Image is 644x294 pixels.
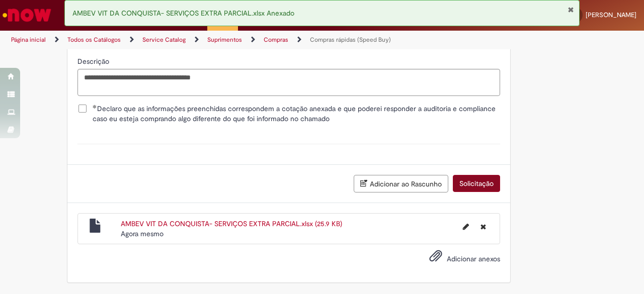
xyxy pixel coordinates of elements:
ul: Trilhas de página [8,31,422,49]
span: [PERSON_NAME] [586,11,636,19]
button: Adicionar ao Rascunho [354,175,448,192]
a: Todos os Catálogos [67,36,121,44]
a: Compras [264,36,288,44]
a: Suprimentos [207,36,242,44]
textarea: Descrição [77,69,500,95]
a: Compras rápidas (Speed Buy) [310,36,391,44]
button: Excluir AMBEV VIT DA CONQUISTA- SERVIÇOS EXTRA PARCIAL.xlsx [474,219,492,235]
button: Editar nome de arquivo AMBEV VIT DA CONQUISTA- SERVIÇOS EXTRA PARCIAL.xlsx [457,219,475,235]
span: Obrigatório Preenchido [93,105,97,109]
button: Fechar Notificação [568,6,574,14]
a: Service Catalog [142,36,186,44]
img: ServiceNow [1,5,53,25]
span: Descrição [77,57,111,66]
a: Página inicial [11,36,46,44]
span: AMBEV VIT DA CONQUISTA- SERVIÇOS EXTRA PARCIAL.xlsx Anexado [72,9,294,18]
time: 30/09/2025 14:41:51 [121,229,164,238]
span: Declaro que as informações preenchidas correspondem a cotação anexada e que poderei responder a a... [93,104,500,124]
button: Adicionar anexos [427,247,445,270]
button: Solicitação [453,175,500,192]
span: Adicionar anexos [447,254,500,263]
span: Agora mesmo [121,229,164,238]
a: AMBEV VIT DA CONQUISTA- SERVIÇOS EXTRA PARCIAL.xlsx (25.9 KB) [121,219,342,228]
